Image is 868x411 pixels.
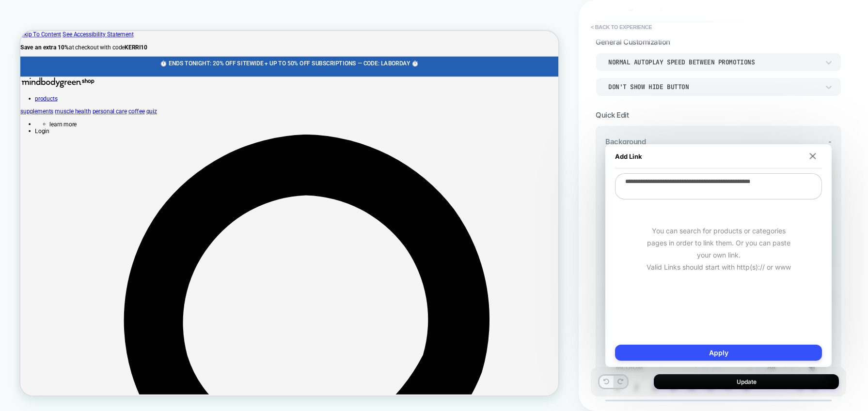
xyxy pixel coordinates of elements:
a: products menu [19,86,56,95]
a: quiz [168,103,182,112]
button: < Back to experience [586,19,657,35]
span: ⏱️ ENDS TONIGHT: 20% OFF SITEWIDE + UP TO 50% OFF SUBSCRIPTIONS — CODE: LABORDAY ⏱️ [187,38,532,47]
a: muscle health [46,103,94,112]
span: - [828,137,832,146]
button: Apply [615,345,822,361]
div: Add Link [615,144,822,168]
div: learn more drop down [39,120,718,129]
strong: KERRI10 [139,17,169,26]
a: personal care [96,103,142,112]
span: General Customization [596,37,670,46]
div: You can search for products or categories pages in order to link them. Or you can paste your own ... [615,200,822,297]
a: coffee [144,103,166,112]
img: close [810,153,816,159]
div: Don't show hide button [608,83,819,91]
span: Quick Edit [596,110,629,120]
button: Update [654,374,839,389]
div: Normal autoplay speed between promotions [608,58,819,66]
span: Background [605,137,646,146]
div: Login [19,129,718,138]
